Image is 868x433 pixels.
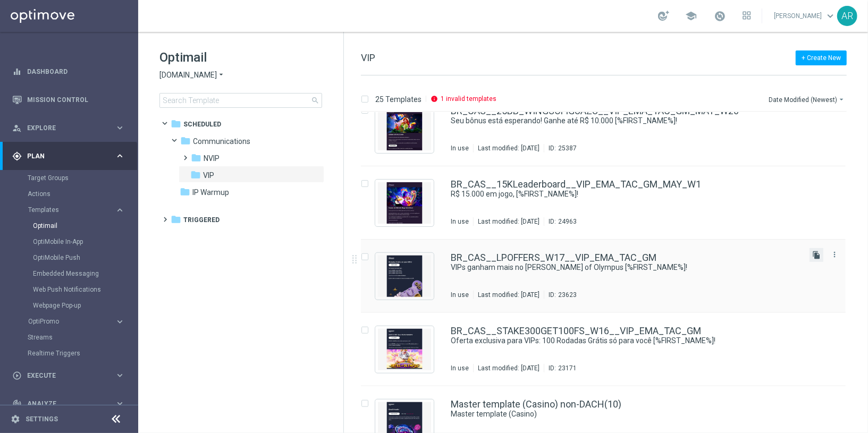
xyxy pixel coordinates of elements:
div: Explore [12,123,115,133]
div: OptiMobile In-App [33,234,137,250]
a: BR_CAS__15KLeaderboard__VIP_EMA_TAC_GM_MAY_W1 [451,180,701,189]
i: more_vert [830,250,839,259]
button: track_changes Analyze keyboard_arrow_right [12,400,125,408]
div: Press SPACE to select this row. [350,93,866,166]
span: Scheduled [183,120,221,129]
a: Web Push Notifications [33,285,111,294]
div: Webpage Pop-up [33,298,137,313]
button: more_vert [829,248,840,261]
a: Dashboard [27,57,125,86]
div: Templates [28,202,137,313]
div: Last modified: [DATE] [474,291,544,299]
div: OptiPromo [28,313,137,329]
span: NVIP [204,154,220,163]
button: play_circle_outline Execute keyboard_arrow_right [12,371,125,380]
div: Execute [12,371,115,380]
a: Master template (Casino) [451,409,777,419]
button: [DOMAIN_NAME] arrow_drop_down [159,70,225,80]
button: person_search Explore keyboard_arrow_right [12,124,125,132]
i: folder [191,152,201,163]
a: Settings [26,416,58,422]
input: Search Template [159,93,322,108]
i: track_changes [12,399,22,409]
i: keyboard_arrow_right [115,317,125,327]
i: person_search [12,123,22,133]
span: search [311,96,319,105]
p: 25 Templates [375,95,422,104]
div: Last modified: [DATE] [474,144,544,152]
a: Optimail [33,222,111,230]
span: IP Warmup [192,188,229,197]
button: Templates keyboard_arrow_right [28,206,125,214]
a: Webpage Pop-up [33,301,111,310]
div: In use [451,364,469,372]
div: Target Groups [28,170,137,186]
i: settings [11,414,20,424]
span: [DOMAIN_NAME] [159,70,217,80]
div: Streams [28,329,137,345]
span: Analyze [27,401,115,407]
i: folder [171,214,181,225]
div: In use [451,217,469,226]
div: ID: [544,291,577,299]
div: Web Push Notifications [33,282,137,298]
i: keyboard_arrow_right [115,398,125,409]
div: Mission Control [12,86,125,114]
div: Actions [28,186,137,202]
i: folder [180,135,191,146]
a: R$ 15.000 em jogo, [%FIRST_NAME%]! [451,189,777,199]
p: 1 invalid templates [441,95,496,103]
a: BR_CAS__STAKE300GET100FS_W16__VIP_EMA_TAC_GM [451,326,701,336]
i: keyboard_arrow_right [115,370,125,380]
img: 25387.jpeg [378,109,431,150]
i: equalizer [12,67,22,77]
a: Target Groups [28,174,111,182]
i: gps_fixed [12,151,22,161]
i: arrow_drop_down [837,95,846,104]
i: folder [171,118,181,129]
div: Mission Control [12,96,125,104]
button: equalizer Dashboard [12,67,125,76]
span: keyboard_arrow_down [824,10,836,22]
span: Templates [28,207,104,213]
a: BR_CAS__LPOFFERS_W17__VIP_EMA_TAC_GM [451,253,656,262]
a: Embedded Messaging [33,269,111,278]
button: OptiPromo keyboard_arrow_right [28,317,125,326]
i: play_circle_outline [12,371,22,380]
div: Oferta exclusiva para VIPs: 100 Rodadas Grátis só para você [%FIRST_NAME%]! [451,336,801,346]
a: OptiMobile Push [33,253,111,262]
button: gps_fixed Plan keyboard_arrow_right [12,152,125,160]
img: 24963.jpeg [378,182,431,224]
img: 23171.jpeg [378,329,431,370]
div: Press SPACE to select this row. [350,313,866,386]
a: [PERSON_NAME]keyboard_arrow_down [773,8,837,24]
span: Plan [27,153,115,159]
span: VIP [361,52,375,63]
div: Realtime Triggers [28,345,137,361]
h1: Optimail [159,49,322,66]
div: AR [837,6,857,26]
div: Plan [12,151,115,161]
span: VIP [203,171,214,180]
span: school [685,10,697,22]
div: Templates [28,207,115,213]
i: arrow_drop_down [217,70,225,80]
div: OptiPromo [28,318,115,325]
div: 23623 [558,291,577,299]
a: OptiMobile In-App [33,237,111,246]
button: file_copy [810,248,823,262]
span: Triggered [183,215,220,225]
div: Last modified: [DATE] [474,217,544,226]
div: ID: [544,144,577,152]
i: keyboard_arrow_right [115,151,125,161]
span: Communications [193,137,250,146]
div: Press SPACE to select this row. [350,240,866,313]
div: Master template (Casino) [451,409,801,419]
i: file_copy [812,251,821,259]
a: Mission Control [27,86,125,114]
